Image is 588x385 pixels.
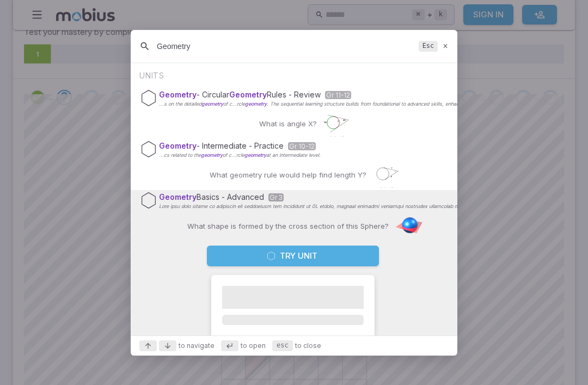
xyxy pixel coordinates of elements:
[201,101,223,107] span: geometry
[245,101,267,107] span: geometry
[159,140,321,151] p: - Intermediate - Practice
[210,169,366,180] p: What geometry rule would help find length Y?
[131,64,457,85] div: UNITS
[159,152,321,158] p: at an intermediate level.
[272,340,293,351] kbd: esc
[288,142,316,150] span: Gr 10-12
[159,192,197,201] span: Geometry
[229,90,267,99] span: Geometry
[241,341,266,351] span: to open
[207,246,379,266] button: Try Unit
[419,41,437,52] kbd: Esc
[187,221,389,231] p: What shape is formed by the cross section of this Sphere?
[244,152,266,158] span: geometry
[259,118,317,129] p: What is angle X?
[179,341,215,351] span: to navigate
[201,152,223,158] span: geometry
[131,64,457,335] div: Suggestions
[159,101,223,107] span: ...s on the detailed
[391,175,393,178] text: P
[159,152,223,158] span: ...cs related to the
[338,120,339,123] text: X
[223,101,267,107] span: of c...rcle
[391,167,393,169] text: Y
[268,193,284,201] span: Gr 3
[159,90,197,99] span: Geometry
[197,90,267,99] span: - Circular
[323,121,327,124] text: 195
[325,91,351,99] span: Gr 11-12
[295,341,321,351] span: to close
[159,141,197,150] span: Geometry
[223,152,266,158] span: of c...rcle
[343,119,345,121] text: 45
